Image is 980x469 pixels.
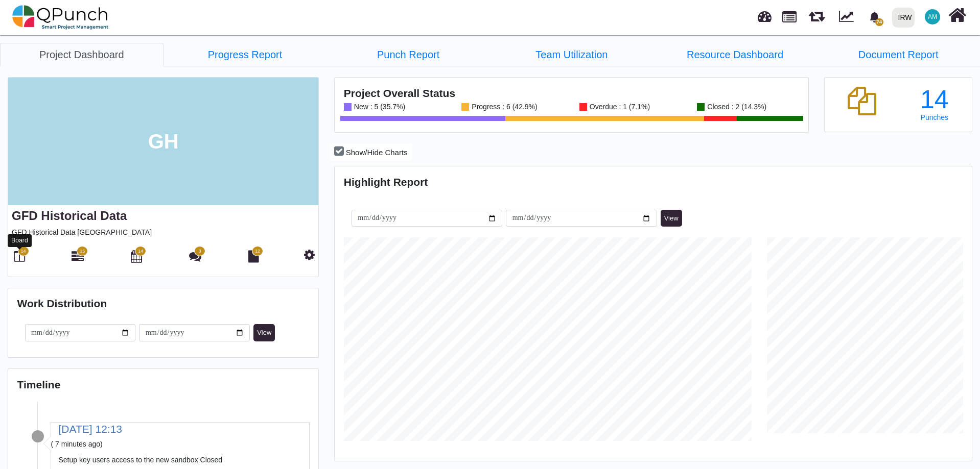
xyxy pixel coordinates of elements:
div: Overdue : 1 (7.1%) [587,103,650,111]
a: IRW [888,1,919,34]
div: Closed : 2 (14.3%) [705,103,766,111]
h4: Work Distribution [17,297,310,310]
span: 3 [199,248,201,255]
span: Punches [921,113,948,121]
a: GFD Historical Data [12,209,127,223]
h4: Timeline [17,378,310,391]
div: Progress : 6 (42.9%) [469,103,537,111]
span: ( 7 minutes ago) [51,440,103,448]
span: 15 [80,248,85,255]
a: 15 [72,254,84,262]
span: Releases [809,5,825,22]
span: 14 [20,248,26,255]
h4: [DATE] 12:13 [51,423,309,435]
i: Project Settings [304,249,315,261]
i: Document Library [248,250,259,262]
a: Resource Dashboard [654,43,817,66]
span: 12 [255,248,260,255]
button: View [661,210,682,227]
a: Punch Report [326,43,490,66]
div: 14 [906,87,963,112]
div: IRW [898,9,912,27]
span: AM [928,14,937,20]
img: qpunch-sp.fa6292f.png [12,2,109,33]
i: Gantt [72,250,84,262]
h4: Highlight Report [344,176,963,188]
a: 14 Punches [906,87,963,121]
button: View [253,324,275,341]
div: Notification [866,8,883,26]
a: bell fill74 [863,1,888,33]
p: GFD Historical Data [GEOGRAPHIC_DATA] [12,227,315,238]
a: Progress Report [164,43,327,66]
i: Home [948,6,966,25]
a: Document Report [816,43,980,66]
i: Calendar [131,250,142,262]
div: Dynamic Report [834,1,863,34]
button: Show/Hide Charts [330,143,411,161]
span: Asad Malik [925,9,940,24]
div: GH [8,78,318,205]
i: Punch Discussion [189,250,201,262]
div: Board [8,234,32,247]
a: Team Utilization [490,43,654,66]
span: 74 [875,18,883,26]
li: GFD Historical Data [490,43,654,66]
span: Dashboard [758,6,772,21]
a: AM [919,1,946,33]
svg: bell fill [869,12,880,22]
div: New : 5 (35.7%) [352,103,405,111]
span: Show/Hide Charts [346,148,408,157]
span: Projects [782,7,797,22]
h4: Project Overall Status [344,87,800,100]
span: 14 [138,248,143,255]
